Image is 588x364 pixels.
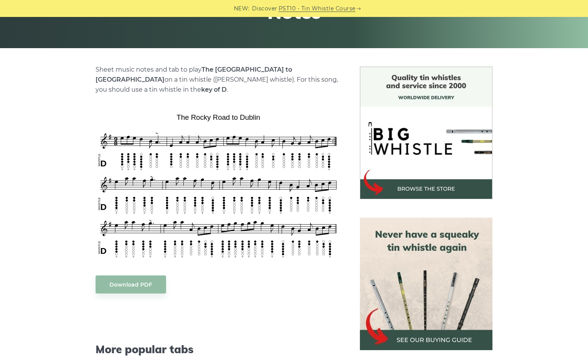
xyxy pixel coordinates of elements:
a: Download PDF [96,275,166,294]
strong: key of D [201,86,227,93]
span: NEW: [234,4,250,13]
span: Discover [252,4,277,13]
img: BigWhistle Tin Whistle Store [360,67,492,199]
span: More popular tabs [96,343,341,356]
p: Sheet music notes and tab to play on a tin whistle ([PERSON_NAME] whistle). For this song, you sh... [96,65,341,95]
img: tin whistle buying guide [360,218,492,350]
img: The Rocky Road to Dublin Tin Whistle Tabs & Sheet Music [96,111,341,260]
a: PST10 - Tin Whistle Course [279,4,356,13]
